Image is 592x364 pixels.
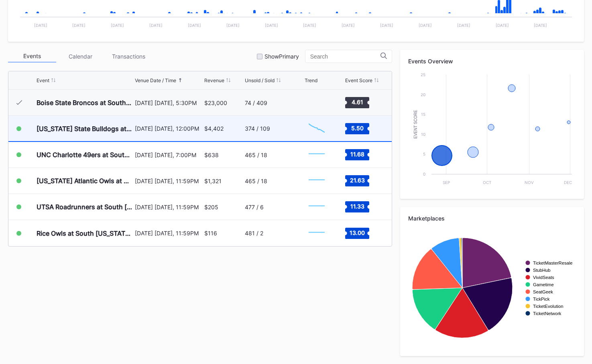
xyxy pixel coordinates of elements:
[245,125,270,132] div: 374 / 109
[496,23,509,28] text: [DATE]
[204,152,219,158] div: $638
[443,180,450,185] text: Sep
[350,151,364,158] text: 11.68
[533,297,550,301] text: TickPick
[104,50,153,63] div: Transactions
[135,125,202,132] div: [DATE] [DATE], 12:00PM
[135,230,202,237] div: [DATE] [DATE], 11:59PM
[533,261,572,265] text: TicketMasterResale
[37,229,133,237] div: Rice Owls at South [US_STATE] Bulls Football
[135,152,202,158] div: [DATE] [DATE], 7:00PM
[533,304,563,309] text: TicketEvolution
[533,311,561,316] text: TicketNetwork
[305,77,317,83] div: Trend
[350,203,364,210] text: 11.33
[245,178,267,184] div: 465 / 18
[419,23,432,28] text: [DATE]
[421,132,425,137] text: 10
[188,23,201,28] text: [DATE]
[37,77,49,83] div: Event
[305,197,329,217] svg: Chart title
[305,93,329,113] svg: Chart title
[457,23,470,28] text: [DATE]
[8,50,56,63] div: Events
[305,145,329,165] svg: Chart title
[135,204,202,210] div: [DATE] [DATE], 11:59PM
[204,230,217,237] div: $116
[204,125,224,132] div: $4,402
[72,23,85,28] text: [DATE]
[245,99,267,106] div: 74 / 409
[310,53,380,60] input: Search
[111,23,124,28] text: [DATE]
[351,124,363,131] text: 5.50
[245,152,267,158] div: 465 / 18
[408,58,576,65] div: Events Overview
[421,112,425,117] text: 15
[423,172,425,176] text: 0
[37,125,133,133] div: [US_STATE] State Bulldogs at South [US_STATE] Bulls Football
[305,171,329,191] svg: Chart title
[533,275,554,280] text: VividSeats
[303,23,316,28] text: [DATE]
[421,72,425,77] text: 25
[37,203,133,211] div: UTSA Roadrunners at South [US_STATE] Bulls Football
[135,99,202,106] div: [DATE] [DATE], 5:30PM
[37,151,133,159] div: UNC Charlotte 49ers at South [US_STATE] Bulls Football
[380,23,393,28] text: [DATE]
[204,77,224,83] div: Revenue
[305,223,329,243] svg: Chart title
[525,180,534,185] text: Nov
[533,289,553,294] text: SeatGeek
[204,204,218,210] div: $205
[264,53,299,60] div: Show Primary
[408,71,576,191] svg: Chart title
[34,23,47,28] text: [DATE]
[342,23,355,28] text: [DATE]
[245,77,275,83] div: Unsold / Sold
[37,177,133,185] div: [US_STATE] Atlantic Owls at South [US_STATE] Bulls Football
[305,119,329,139] svg: Chart title
[421,92,425,97] text: 20
[413,110,418,139] text: Event Score
[423,152,425,156] text: 5
[345,77,372,83] div: Event Score
[245,204,264,210] div: 477 / 6
[408,228,576,348] svg: Chart title
[350,177,364,184] text: 21.63
[534,23,547,28] text: [DATE]
[149,23,163,28] text: [DATE]
[533,268,551,273] text: StubHub
[56,50,104,63] div: Calendar
[533,282,554,287] text: Gametime
[350,229,365,236] text: 13.00
[408,215,576,222] div: Marketplaces
[204,178,222,184] div: $1,321
[351,99,363,105] text: 4.61
[265,23,278,28] text: [DATE]
[204,99,227,106] div: $23,000
[135,178,202,184] div: [DATE] [DATE], 11:59PM
[37,99,133,107] div: Boise State Broncos at South [US_STATE] Bulls Football
[245,230,263,237] div: 481 / 2
[226,23,240,28] text: [DATE]
[483,180,491,185] text: Oct
[564,180,572,185] text: Dec
[135,77,176,83] div: Venue Date / Time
